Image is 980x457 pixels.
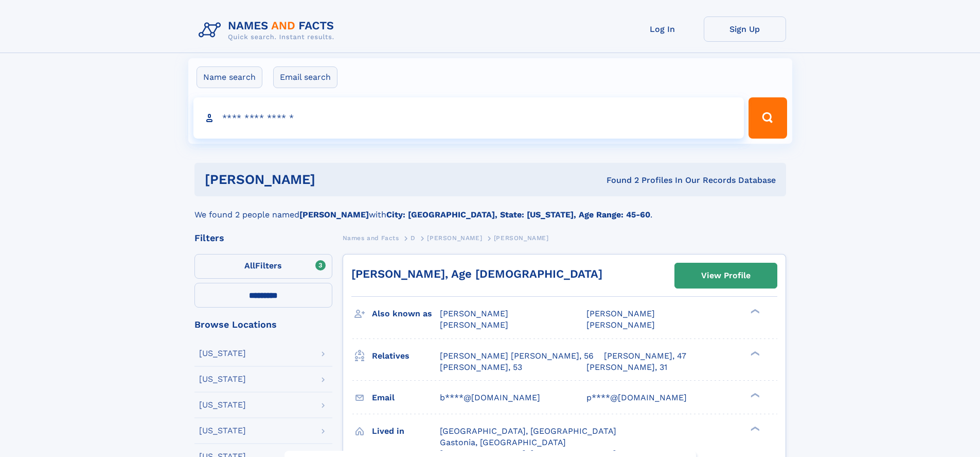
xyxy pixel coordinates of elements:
[440,350,594,362] a: [PERSON_NAME] [PERSON_NAME], 56
[440,309,508,318] span: [PERSON_NAME]
[461,175,776,186] div: Found 2 Profiles In Our Records Database
[205,173,461,186] h1: [PERSON_NAME]
[440,320,508,330] span: [PERSON_NAME]
[440,362,522,373] a: [PERSON_NAME], 53
[194,320,332,329] div: Browse Locations
[675,263,777,288] a: View Profile
[194,16,343,44] img: Logo Names and Facts
[199,375,246,383] div: [US_STATE]
[372,305,440,323] h3: Also known as
[586,362,667,373] a: [PERSON_NAME], 31
[244,261,255,270] span: All
[193,97,744,139] input: search input
[343,231,399,244] a: Names and Facts
[372,422,440,440] h3: Lived in
[427,234,482,242] span: [PERSON_NAME]
[194,196,786,221] div: We found 2 people named with .
[194,233,332,243] div: Filters
[748,392,760,398] div: ❯
[440,437,566,447] span: Gastonia, [GEOGRAPHIC_DATA]
[604,350,686,362] a: [PERSON_NAME], 47
[199,427,246,435] div: [US_STATE]
[273,66,337,88] label: Email search
[411,231,416,244] a: D
[748,308,760,315] div: ❯
[427,231,482,244] a: [PERSON_NAME]
[194,254,332,279] label: Filters
[372,347,440,365] h3: Relatives
[748,425,760,432] div: ❯
[372,389,440,407] h3: Email
[299,210,369,219] b: [PERSON_NAME]
[749,97,787,139] button: Search Button
[701,264,751,287] div: View Profile
[199,401,246,409] div: [US_STATE]
[586,320,655,330] span: [PERSON_NAME]
[199,349,246,358] div: [US_STATE]
[440,426,616,436] span: [GEOGRAPHIC_DATA], [GEOGRAPHIC_DATA]
[586,309,655,318] span: [PERSON_NAME]
[748,350,760,357] div: ❯
[411,234,416,242] span: D
[621,16,704,42] a: Log In
[704,16,786,42] a: Sign Up
[351,267,602,280] a: [PERSON_NAME], Age [DEMOGRAPHIC_DATA]
[197,66,262,88] label: Name search
[386,210,650,219] b: City: [GEOGRAPHIC_DATA], State: [US_STATE], Age Range: 45-60
[494,234,549,242] span: [PERSON_NAME]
